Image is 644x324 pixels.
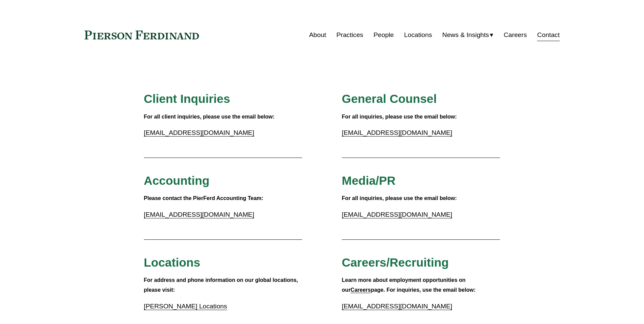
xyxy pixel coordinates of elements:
[351,287,371,293] a: Careers
[504,29,527,41] a: Careers
[342,303,452,310] a: [EMAIL_ADDRESS][DOMAIN_NAME]
[342,195,457,201] strong: For all inquiries, please use the email below:
[144,129,254,136] a: [EMAIL_ADDRESS][DOMAIN_NAME]
[404,29,432,41] a: Locations
[144,174,210,187] span: Accounting
[342,211,452,218] a: [EMAIL_ADDRESS][DOMAIN_NAME]
[144,256,200,269] span: Locations
[537,29,559,41] a: Contact
[342,129,452,136] a: [EMAIL_ADDRESS][DOMAIN_NAME]
[144,303,227,310] a: [PERSON_NAME] Locations
[442,29,494,41] a: folder dropdown
[342,114,457,120] strong: For all inquiries, please use the email below:
[144,92,230,105] span: Client Inquiries
[309,29,326,41] a: About
[342,256,449,269] span: Careers/Recruiting
[342,277,467,293] strong: Learn more about employment opportunities on our
[342,92,437,105] span: General Counsel
[373,29,394,41] a: People
[442,29,489,41] span: News & Insights
[144,277,300,293] strong: For address and phone information on our global locations, please visit:
[371,287,476,293] strong: page. For inquiries, use the email below:
[342,174,395,187] span: Media/PR
[144,195,263,201] strong: Please contact the PierFerd Accounting Team:
[336,29,363,41] a: Practices
[144,211,254,218] a: [EMAIL_ADDRESS][DOMAIN_NAME]
[144,114,275,120] strong: For all client inquiries, please use the email below:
